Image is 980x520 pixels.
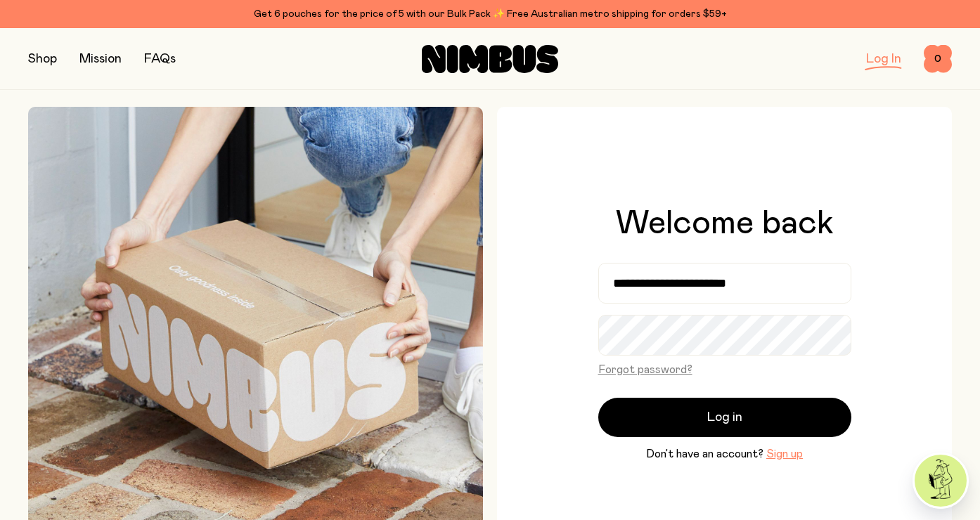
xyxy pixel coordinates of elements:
button: Log in [598,398,851,437]
span: Log in [707,408,742,427]
a: Log In [866,53,901,65]
a: Mission [79,53,122,65]
div: Get 6 pouches for the price of 5 with our Bulk Pack ✨ Free Australian metro shipping for orders $59+ [28,6,952,22]
button: Sign up [766,446,803,462]
span: Don’t have an account? [646,446,763,462]
button: Forgot password? [598,361,692,378]
button: 0 [924,45,952,73]
img: agent [915,455,967,507]
h1: Welcome back [616,207,834,240]
a: FAQs [144,53,176,65]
